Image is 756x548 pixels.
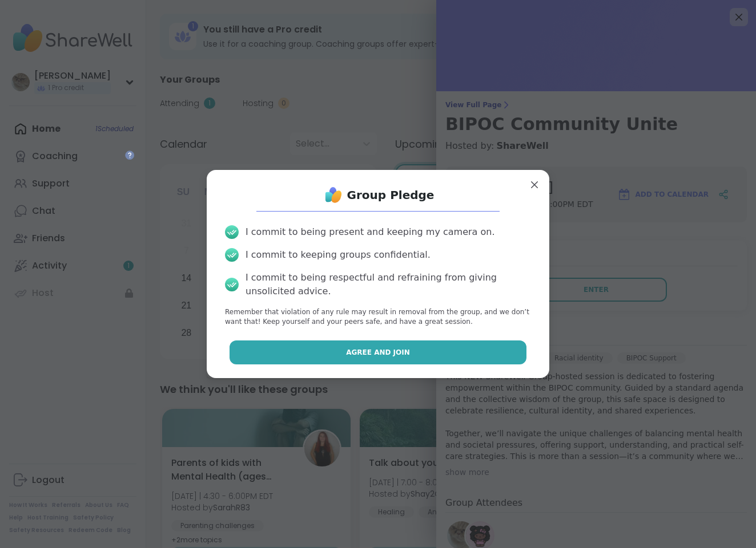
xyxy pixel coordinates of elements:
[322,184,345,206] img: ShareWell Logo
[246,225,494,239] div: I commit to being present and keeping my camera on.
[230,340,527,364] button: Agree and Join
[346,347,410,358] span: Agree and Join
[125,151,134,160] iframe: Spotlight
[246,271,531,298] div: I commit to being respectful and refraining from giving unsolicited advice.
[246,248,431,262] div: I commit to keeping groups confidential.
[347,187,435,203] h1: Group Pledge
[225,307,531,327] p: Remember that violation of any rule may result in removal from the group, and we don’t want that!...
